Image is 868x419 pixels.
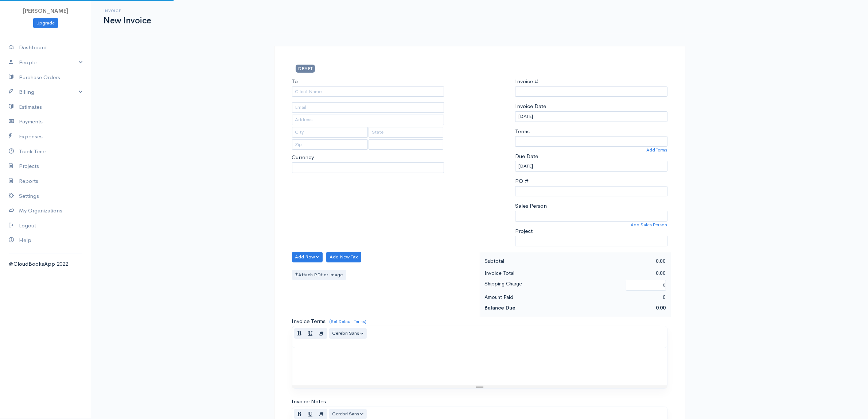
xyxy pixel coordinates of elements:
[369,127,443,138] input: State
[292,252,323,262] button: Add Row
[329,328,367,339] button: Font Family
[33,18,58,28] a: Upgrade
[292,77,298,86] label: To
[332,330,359,336] span: Cerebri Sans
[515,102,546,111] label: Invoice Date
[292,385,667,388] div: Resize
[332,411,359,417] span: Cerebri Sans
[104,9,151,13] h6: Invoice
[631,222,667,228] a: Add Sales Person
[647,147,667,153] a: Add Terms
[575,257,670,266] div: 0.00
[481,279,623,291] div: Shipping Charge
[485,304,516,311] strong: Balance Due
[292,115,444,125] input: Address
[515,202,547,210] label: Sales Person
[104,16,151,25] h1: New Invoice
[481,293,576,302] div: Amount Paid
[23,7,68,14] span: [PERSON_NAME]
[292,139,368,150] input: Zip
[296,65,315,72] span: DRAFT
[326,252,361,262] button: Add New Tax
[515,127,530,136] label: Terms
[292,397,326,406] label: Invoice Notes
[294,328,305,339] button: Bold (CTRL+B)
[316,328,327,339] button: Remove Font Style (CTRL+\)
[656,304,666,311] span: 0.00
[515,152,538,161] label: Due Date
[515,161,667,172] input: dd-mm-yyyy
[481,269,576,278] div: Invoice Total
[292,127,368,138] input: City
[515,111,667,122] input: dd-mm-yyyy
[575,293,670,302] div: 0
[305,328,316,339] button: Underline (CTRL+U)
[292,270,346,280] label: Attach PDf or Image
[292,102,444,113] input: Email
[575,269,670,278] div: 0.00
[292,87,444,97] input: Client Name
[515,77,538,86] label: Invoice #
[515,227,533,235] label: Project
[515,177,529,185] label: PO #
[481,257,576,266] div: Subtotal
[292,317,326,326] label: Invoice Terms
[292,153,314,162] label: Currency
[9,260,82,268] div: @CloudBooksApp 2022
[330,319,367,324] a: (Set Default Terms)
